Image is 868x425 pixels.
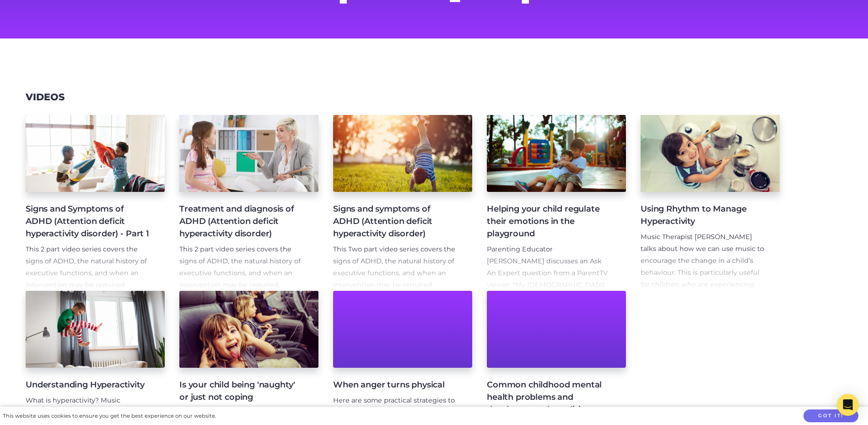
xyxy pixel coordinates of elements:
div: This website uses cookies to ensure you get the best experience on our website. [3,411,216,421]
h4: Is your child being 'naughty' or just not coping [179,379,304,403]
p: This Two part video series covers the signs of ADHD, the natural history of executive functions, ... [333,244,458,291]
p: This 2 part video series covers the signs of ADHD, the natural history of executive functions, an... [179,244,304,291]
button: Got it! [803,409,858,423]
h4: Helping your child regulate their emotions in the playground [487,203,611,240]
a: Treatment and diagnosis of ADHD (Attention deficit hyperactivity disorder) This 2 part video seri... [179,115,318,291]
h3: Videos [26,92,65,103]
h4: When anger turns physical [333,379,458,391]
p: Music Therapist [PERSON_NAME] talks about how we can use music to encourage the change in a child... [641,231,765,303]
a: Using Rhythm to Manage Hyperactivity Music Therapist [PERSON_NAME] talks about how we can use mus... [641,115,780,291]
p: Parenting Educator [PERSON_NAME] discusses an Ask An Expert question from a ParentTV viewer: “My ... [487,244,611,422]
a: Signs and Symptoms of ADHD (Attention deficit hyperactivity disorder) - Part 1 This 2 part video ... [26,115,165,291]
p: This 2 part video series covers the signs of ADHD, the natural history of executive functions, an... [26,244,150,291]
h4: Understanding Hyperactivity [26,379,150,391]
a: Signs and symptoms of ADHD (Attention deficit hyperactivity disorder) This Two part video series ... [333,115,472,291]
div: Open Intercom Messenger [837,394,859,416]
h4: Treatment and diagnosis of ADHD (Attention deficit hyperactivity disorder) [179,203,304,240]
h4: Signs and symptoms of ADHD (Attention deficit hyperactivity disorder) [333,203,458,240]
h4: Signs and Symptoms of ADHD (Attention deficit hyperactivity disorder) - Part 1 [26,203,150,240]
a: Helping your child regulate their emotions in the playground Parenting Educator [PERSON_NAME] dis... [487,115,626,291]
h4: Using Rhythm to Manage Hyperactivity [641,203,765,228]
